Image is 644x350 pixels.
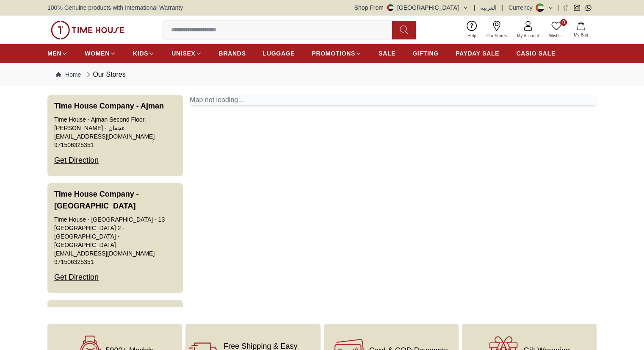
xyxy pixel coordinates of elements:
a: 0Wishlist [544,19,569,41]
a: Facebook [562,5,569,11]
span: PROMOTIONS [312,49,355,58]
a: WOMEN [85,46,116,61]
span: GIFTING [412,49,439,58]
a: LUGGAGE [263,46,295,61]
a: [EMAIL_ADDRESS][DOMAIN_NAME] [54,249,155,258]
span: | [557,3,559,12]
div: Currency [509,3,536,12]
span: SALE [379,49,395,58]
button: العربية [480,3,497,12]
span: CASIO SALE [516,49,556,58]
span: 100% Genuine products with International Warranty [47,3,183,12]
span: KIDS [133,49,148,58]
span: My Account [514,33,542,39]
span: Our Stores [483,33,510,39]
a: UNISEX [171,46,202,61]
img: ... [51,21,124,39]
a: BRANDS [219,46,246,61]
span: Wishlist [546,33,567,39]
div: Map not loading... [190,95,597,105]
a: KIDS [133,46,155,61]
a: Our Stores [481,19,512,41]
span: LUGGAGE [263,49,295,58]
a: GIFTING [412,46,439,61]
span: UNISEX [171,49,195,58]
nav: Breadcrumb [47,63,597,86]
button: Time House Company - [GEOGRAPHIC_DATA]Time House - [GEOGRAPHIC_DATA] - 13 [GEOGRAPHIC_DATA] 2 - [... [47,183,183,293]
a: Home [56,70,81,79]
a: PROMOTIONS [312,46,362,61]
div: Time House - Ajman Second Floor, [PERSON_NAME] - عجمان [54,115,176,132]
a: 971506325351 [54,258,94,266]
a: Instagram [574,5,580,11]
img: United Arab Emirates [387,4,394,11]
a: SALE [379,46,395,61]
span: WOMEN [85,49,110,58]
div: Get Direction [54,149,99,171]
a: Whatsapp [585,5,591,11]
div: Our Stores [84,69,125,80]
span: My Bag [570,32,591,38]
span: | [502,3,503,12]
span: MEN [47,49,61,58]
a: PAYDAY SALE [456,46,499,61]
a: [EMAIL_ADDRESS][DOMAIN_NAME] [54,132,155,141]
span: | [474,3,475,12]
a: MEN [47,46,68,61]
button: Time House Company - AjmanTime House - Ajman Second Floor, [PERSON_NAME] - عجمان[EMAIL_ADDRESS][D... [47,95,183,176]
a: CASIO SALE [516,46,556,61]
h3: Time House Company - Ajman [54,100,164,112]
button: My Bag [569,20,593,40]
span: Help [464,33,480,39]
div: Time House - [GEOGRAPHIC_DATA] - 13 [GEOGRAPHIC_DATA] 2 - [GEOGRAPHIC_DATA] - [GEOGRAPHIC_DATA] [54,215,176,249]
div: Get Direction [54,266,99,288]
span: 0 [560,19,567,26]
button: Shop From[GEOGRAPHIC_DATA] [354,3,469,12]
span: PAYDAY SALE [456,49,499,58]
h3: Time House Company - [GEOGRAPHIC_DATA] [54,188,176,212]
a: Help [462,19,481,41]
span: BRANDS [219,49,246,58]
h3: Time House Company - Al Barsha [54,305,176,317]
a: 971506325351 [54,141,94,149]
